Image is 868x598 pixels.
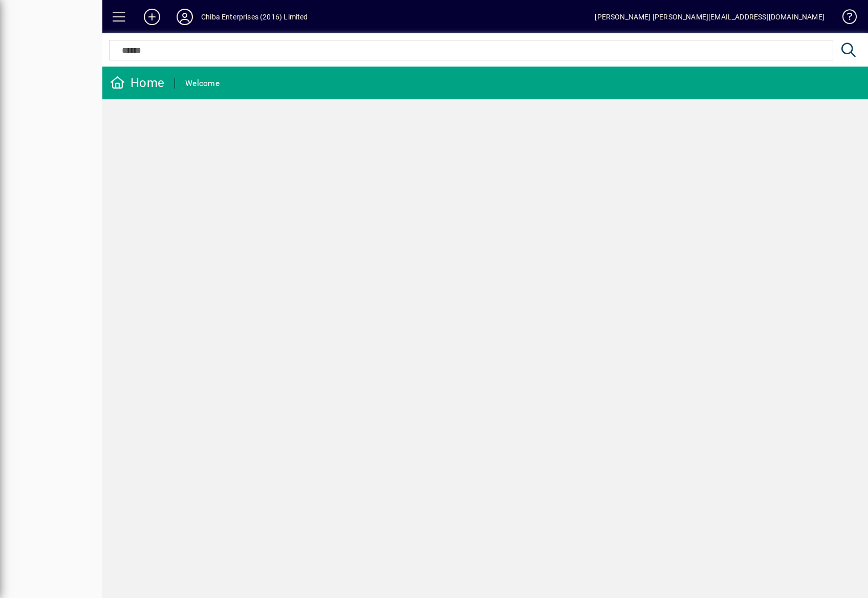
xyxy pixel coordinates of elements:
[168,8,201,26] button: Profile
[835,2,855,35] a: Knowledge Base
[201,9,308,25] div: Chiba Enterprises (2016) Limited
[136,8,168,26] button: Add
[110,75,164,91] div: Home
[595,9,824,25] div: [PERSON_NAME] [PERSON_NAME][EMAIL_ADDRESS][DOMAIN_NAME]
[185,75,220,92] div: Welcome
